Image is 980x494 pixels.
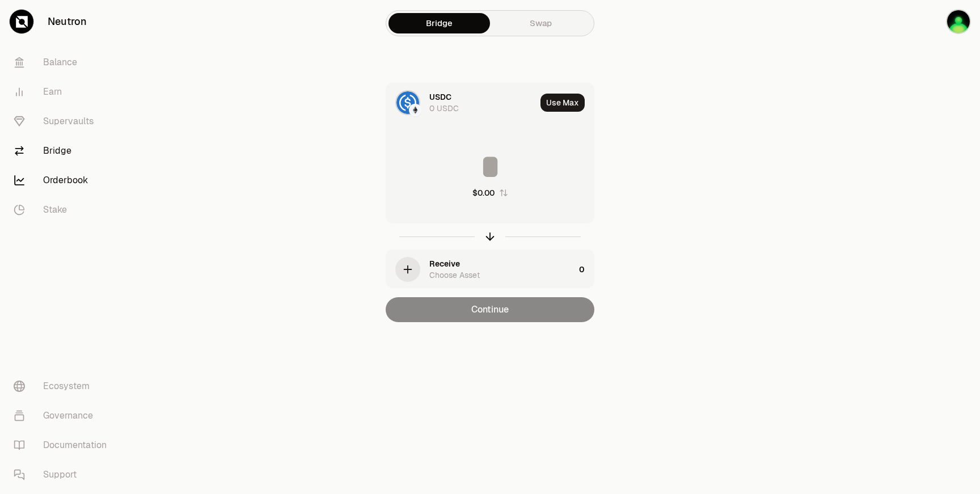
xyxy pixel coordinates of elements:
button: Use Max [540,94,585,112]
img: Ethereum Logo [410,105,420,115]
div: 0 [579,250,594,289]
a: Earn [5,77,122,107]
a: Documentation [5,430,122,460]
img: USDC Logo [396,91,419,114]
a: Balance [5,48,122,77]
div: USDC LogoEthereum LogoUSDC0 USDC [386,83,536,122]
a: Swap [490,13,592,33]
img: AUTOTESTS [947,10,970,33]
a: Orderbook [5,166,122,195]
a: Bridge [5,136,122,166]
button: $0.00 [472,187,508,199]
a: Bridge [388,13,490,33]
div: 0 USDC [429,103,459,114]
div: ReceiveChoose Asset [386,250,575,289]
a: Stake [5,195,122,225]
a: Ecosystem [5,371,122,401]
a: Support [5,460,122,489]
a: Supervaults [5,107,122,136]
div: $0.00 [472,187,495,199]
div: Choose Asset [429,269,480,281]
div: Receive [429,258,460,269]
div: USDC [429,91,451,103]
button: ReceiveChoose Asset0 [386,250,594,289]
a: Governance [5,401,122,430]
